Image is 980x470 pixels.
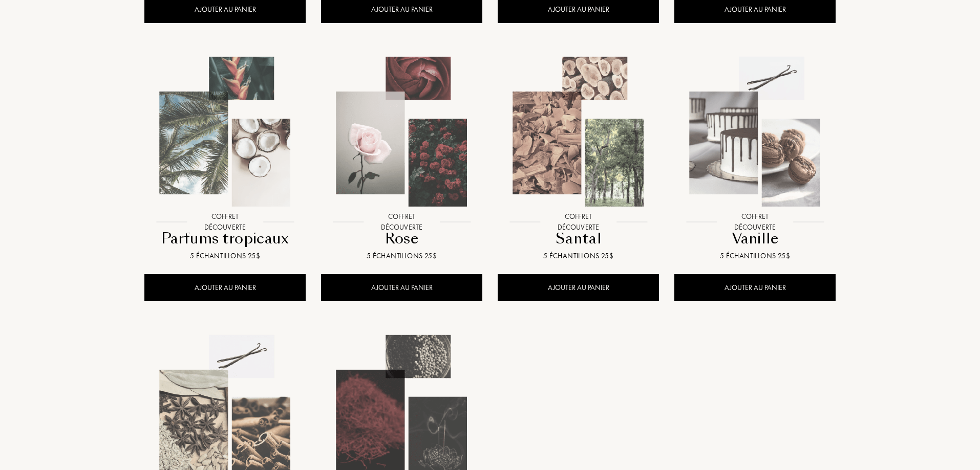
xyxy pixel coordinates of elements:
[678,251,832,261] div: 5 échantillons 25$
[674,274,836,301] div: AJOUTER AU PANIER
[144,274,306,301] div: AJOUTER AU PANIER
[321,274,482,301] div: AJOUTER AU PANIER
[325,251,478,261] div: 5 échantillons 25$
[502,251,655,261] div: 5 échantillons 25$
[498,274,659,301] div: AJOUTER AU PANIER
[148,251,302,261] div: 5 échantillons 25$
[322,52,481,211] img: Rose
[145,52,305,211] img: Parfums tropicaux
[499,52,658,211] img: Santal
[675,52,835,211] img: Vanille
